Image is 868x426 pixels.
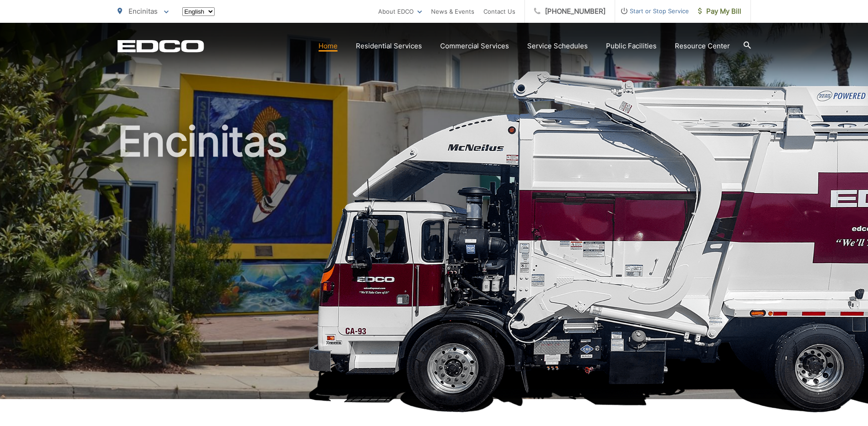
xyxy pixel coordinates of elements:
[118,119,751,407] h1: Encinitas
[318,41,338,52] a: Home
[440,41,509,52] a: Commercial Services
[431,6,474,17] a: News & Events
[118,40,204,52] a: EDCD logo. Return to the homepage.
[698,6,741,17] span: Pay My Bill
[182,7,215,16] select: Select a language
[483,6,515,17] a: Contact Us
[128,7,158,16] span: Encinitas
[606,41,657,52] a: Public Facilities
[356,41,422,52] a: Residential Services
[378,6,422,17] a: About EDCO
[527,41,588,52] a: Service Schedules
[675,41,730,52] a: Resource Center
